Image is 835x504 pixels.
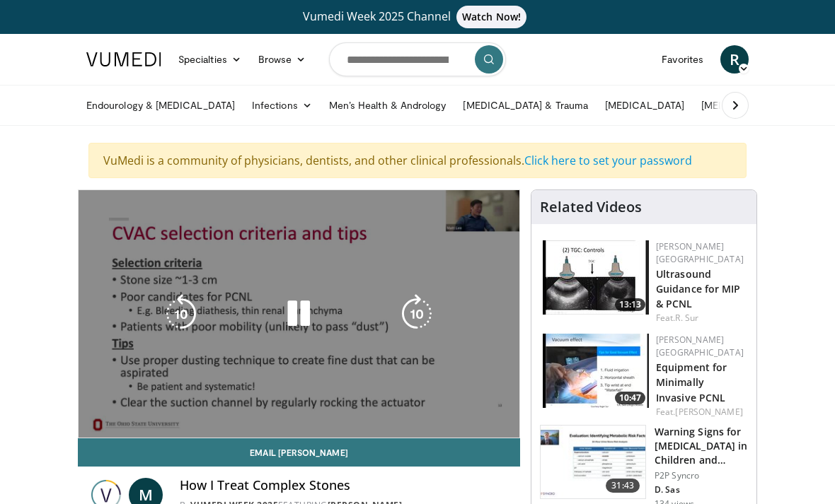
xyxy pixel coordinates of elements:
[250,45,315,74] a: Browse
[655,425,748,467] h3: Warning Signs for [MEDICAL_DATA] in Children and When to Suspect Rare…
[656,267,741,310] a: Ultrasound Guidance for MIP & PCNL
[88,143,747,178] div: VuMedi is a community of physicians, dentists, and other clinical professionals.
[321,91,455,119] a: Men’s Health & Andrology
[656,312,745,324] div: Feat.
[543,334,649,408] a: 10:47
[454,91,597,119] a: [MEDICAL_DATA] & Trauma
[606,479,640,493] span: 31:43
[524,153,692,168] a: Click here to set your password
[655,470,748,481] p: P2P Syncro
[79,190,519,438] video-js: Video Player
[329,42,506,76] input: Search topics, interventions
[170,45,250,74] a: Specialties
[540,199,642,216] h4: Related Videos
[720,45,749,74] a: R
[597,91,693,119] a: [MEDICAL_DATA]
[656,240,744,265] a: [PERSON_NAME] [GEOGRAPHIC_DATA]
[541,426,645,499] img: b1bc6859-4bdd-4be1-8442-b8b8c53ce8a1.150x105_q85_crop-smart_upscale.jpg
[675,406,742,418] a: [PERSON_NAME]
[656,406,745,418] div: Feat.
[615,392,645,404] span: 10:47
[180,478,509,493] h4: How I Treat Complex Stones
[543,240,649,315] img: ae74b246-eda0-4548-a041-8444a00e0b2d.150x105_q85_crop-smart_upscale.jpg
[78,438,520,467] a: Email [PERSON_NAME]
[655,484,748,496] p: D. Sas
[78,91,243,119] a: Endourology & [MEDICAL_DATA]
[86,52,161,66] img: VuMedi Logo
[656,334,744,358] a: [PERSON_NAME] [GEOGRAPHIC_DATA]
[656,361,727,404] a: Equipment for Minimally Invasive PCNL
[543,334,649,408] img: 57193a21-700a-4103-8163-b4069ca57589.150x105_q85_crop-smart_upscale.jpg
[653,45,712,74] a: Favorites
[615,298,645,311] span: 13:13
[456,6,526,28] span: Watch Now!
[78,6,757,28] a: Vumedi Week 2025 ChannelWatch Now!
[675,312,698,324] a: R. Sur
[243,91,321,119] a: Infections
[543,240,649,315] a: 13:13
